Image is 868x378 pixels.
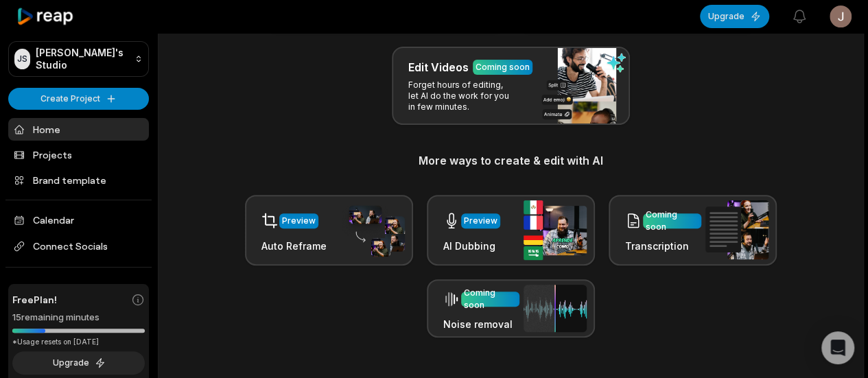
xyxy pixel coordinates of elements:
img: ai_dubbing.png [524,200,587,260]
p: Forget hours of editing, let AI do the work for you in few minutes. [408,80,515,113]
a: Home [8,118,149,141]
span: Free Plan! [12,292,57,307]
div: *Usage resets on [DATE] [12,337,145,347]
div: Coming soon [464,287,517,311]
div: JS [14,49,30,69]
button: Upgrade [12,351,145,375]
img: auto_reframe.png [342,204,405,257]
img: transcription.png [705,200,769,259]
h3: Transcription [625,239,701,253]
div: Coming soon [646,209,699,233]
button: Create Project [8,88,149,110]
h3: AI Dubbing [443,239,500,253]
a: Brand template [8,169,149,191]
p: [PERSON_NAME]'s Studio [36,47,129,71]
button: Upgrade [700,5,769,28]
div: Coming soon [476,61,530,73]
div: Open Intercom Messenger [821,331,854,364]
h3: Noise removal [443,317,519,331]
div: Preview [464,215,497,227]
a: Projects [8,143,149,166]
h3: More ways to create & edit with AI [175,152,847,169]
a: Calendar [8,209,149,231]
img: noise_removal.png [524,285,587,332]
h3: Auto Reframe [261,239,327,253]
h3: Edit Videos [408,59,469,75]
span: Connect Socials [8,234,149,259]
div: 15 remaining minutes [12,311,145,324]
div: Preview [282,215,316,227]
